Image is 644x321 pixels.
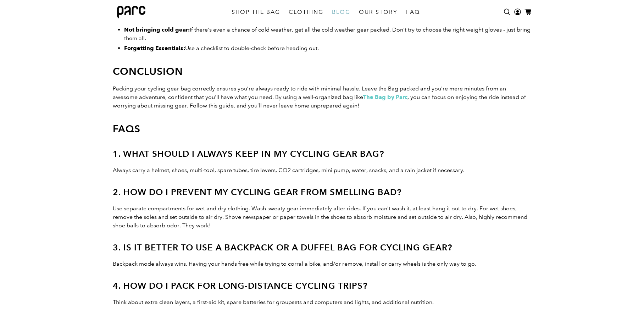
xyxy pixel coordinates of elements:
[113,166,531,175] p: Always carry a helmet, shoes, multi-tool, spare tubes, tire levers, CO2 cartridges, mini pump, wa...
[124,26,531,43] li: If there's even a chance of cold weather, get all the cold weather gear packed. Don't try to choo...
[124,26,190,33] strong: Not bringing cold gear:
[355,2,402,22] a: OUR STORY
[113,280,531,292] h3: 4. How do I pack for long-distance cycling trips?
[113,260,531,268] p: Backpack mode always wins. Having your hands free while trying to corral a bike, and/or remove, i...
[227,2,284,22] a: SHOP THE BAG
[113,148,531,160] h3: 1. What should I always keep in my cycling gear bag?
[124,44,531,52] li: Use a checklist to double-check before heading out.
[113,84,531,110] p: Packing your cycling gear bag correctly ensures you’re always ready to ride with minimal hassle. ...
[328,2,355,22] a: BLOG
[113,186,531,199] h3: 2. How do I prevent my cycling gear from smelling bad?
[113,241,531,254] h3: 3. Is it better to use a backpack or a duffel bag for cycling gear?
[124,45,185,51] strong: Forgetting Essentials:
[117,6,145,18] img: parc bag logo
[113,204,531,230] p: Use separate compartments for wet and dry clothing. Wash sweaty gear immediately after rides. If ...
[113,64,531,79] h2: Conclusion
[113,121,531,136] h2: FAQs
[363,94,407,100] a: The Bag by Parc
[402,2,424,22] a: FAQ
[113,298,531,306] p: Think about extra clean layers, a first-aid kit, spare batteries for groupsets and computers and ...
[284,2,328,22] a: CLOTHING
